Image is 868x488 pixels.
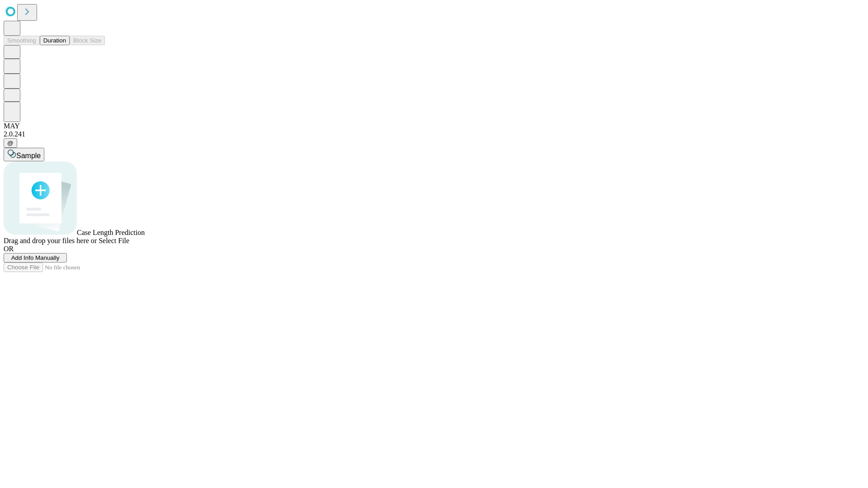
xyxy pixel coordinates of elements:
[70,36,105,45] button: Block Size
[4,130,864,138] div: 2.0.241
[4,122,864,130] div: MAY
[4,36,40,45] button: Smoothing
[11,254,60,261] span: Add Info Manually
[99,237,129,244] span: Select File
[4,148,44,161] button: Sample
[77,229,145,236] span: Case Length Prediction
[4,138,17,148] button: @
[4,253,67,263] button: Add Info Manually
[16,152,41,160] span: Sample
[7,140,14,146] span: @
[40,36,70,45] button: Duration
[4,237,97,244] span: Drag and drop your files here or
[4,245,14,253] span: OR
